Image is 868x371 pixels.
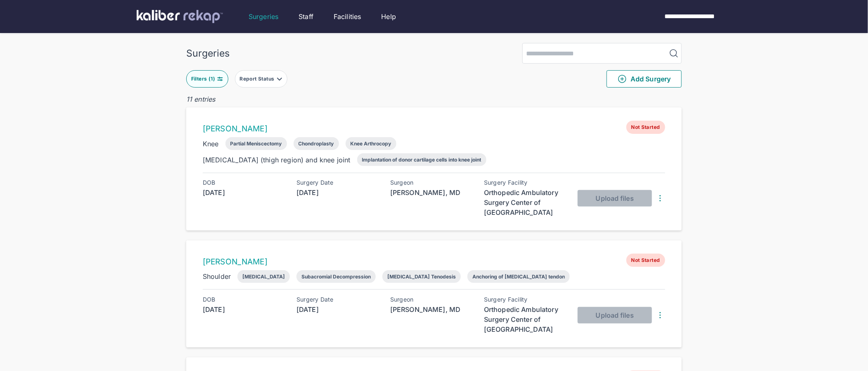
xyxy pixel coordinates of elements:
[186,48,230,59] div: Surgeries
[578,307,652,323] button: Upload files
[669,48,679,58] img: MagnifyingGlass.1dc66aab.svg
[617,74,671,84] span: Add Surgery
[296,188,379,197] div: [DATE]
[596,194,634,202] span: Upload files
[235,70,287,88] button: Report Status
[296,179,379,186] div: Surgery Date
[203,304,285,314] div: [DATE]
[186,70,228,88] button: Filters (1)
[390,188,473,197] div: [PERSON_NAME], MD
[217,76,223,82] img: faders-horizontal-teal.edb3eaa8.svg
[351,140,391,147] div: Knee Arthrocopy
[203,179,285,186] div: DOB
[296,296,379,303] div: Surgery Date
[276,76,283,82] img: filter-caret-down-grey.b3560631.svg
[362,157,481,163] div: Implantation of donor cartilage cells into knee joint
[626,254,665,267] span: Not Started
[484,304,567,334] div: Orthopedic Ambulatory Surgery Center of [GEOGRAPHIC_DATA]
[301,273,371,280] div: Subacromial Decompression
[249,12,278,21] a: Surgeries
[296,304,379,314] div: [DATE]
[242,273,285,280] div: [MEDICAL_DATA]
[203,271,231,281] div: Shoulder
[382,12,396,21] a: Help
[203,257,268,266] a: [PERSON_NAME]
[578,190,652,207] button: Upload files
[203,139,219,149] div: Knee
[617,74,627,84] img: PlusCircleGreen.5fd88d77.svg
[203,124,268,133] a: [PERSON_NAME]
[655,310,665,320] img: DotsThreeVertical.31cb0eda.svg
[626,121,665,134] span: Not Started
[484,179,567,186] div: Surgery Facility
[607,70,682,88] button: Add Surgery
[655,193,665,203] img: DotsThreeVertical.31cb0eda.svg
[203,296,285,303] div: DOB
[472,273,565,280] div: Anchoring of [MEDICAL_DATA] tendon
[387,273,456,280] div: [MEDICAL_DATA] Tenodesis
[596,311,634,319] span: Upload files
[299,140,334,147] div: Chondroplasty
[390,296,473,303] div: Surgeon
[484,188,567,217] div: Orthopedic Ambulatory Surgery Center of [GEOGRAPHIC_DATA]
[299,12,313,21] a: Staff
[484,296,567,303] div: Surgery Facility
[186,94,682,104] div: 11 entries
[230,140,282,147] div: Partial Meniscectomy
[191,76,217,82] div: Filters ( 1 )
[137,10,223,23] img: kaliber labs logo
[240,76,276,82] div: Report Status
[203,188,285,197] div: [DATE]
[390,179,473,186] div: Surgeon
[203,155,351,165] div: [MEDICAL_DATA] (thigh region) and knee joint
[390,304,473,314] div: [PERSON_NAME], MD
[334,12,361,21] a: Facilities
